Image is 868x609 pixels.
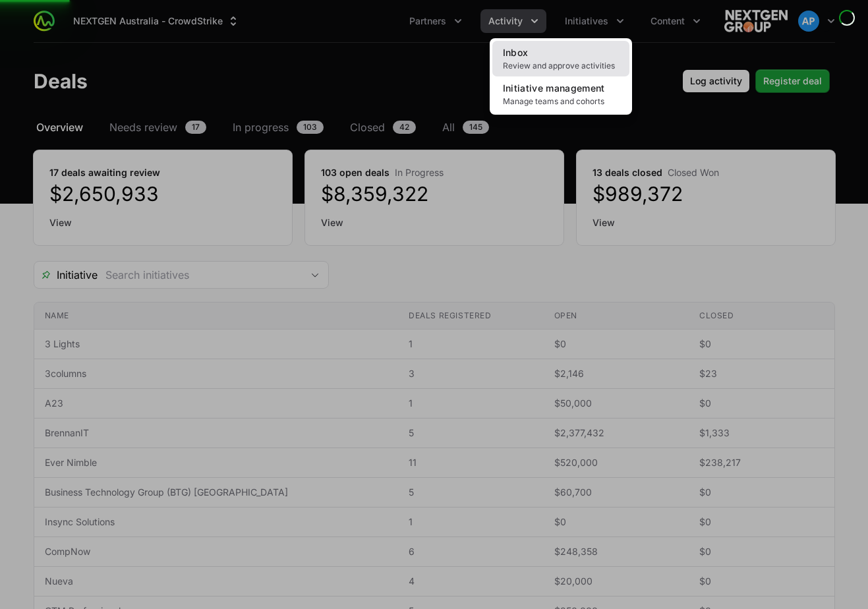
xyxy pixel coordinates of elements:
[503,82,605,94] span: Initiative management
[492,76,629,112] a: Initiative managementManage teams and cohorts
[557,9,632,33] div: Initiatives menu
[503,61,619,71] span: Review and approve activities
[503,47,529,58] span: Inbox
[492,41,629,76] a: InboxReview and approve activities
[503,96,619,107] span: Manage teams and cohorts
[55,9,709,33] div: Main navigation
